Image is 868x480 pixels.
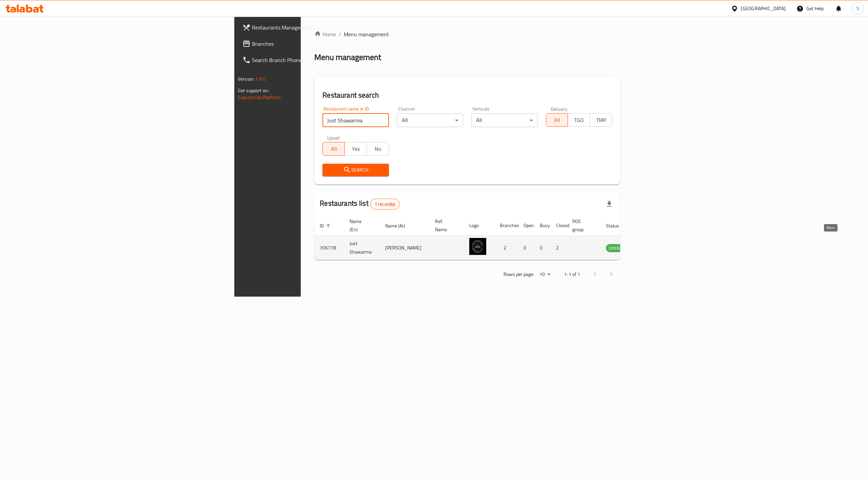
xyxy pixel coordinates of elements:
span: Name (En) [350,217,372,234]
span: Status [606,222,628,230]
span: No [370,144,386,154]
th: Busy [534,215,551,236]
div: Rows per page: [537,269,553,280]
span: Search Branch Phone [252,56,374,64]
th: Logo [464,215,494,236]
img: Just Shawarma [469,238,486,255]
button: Search [322,164,389,176]
a: Restaurants Management [237,19,379,36]
td: 2 [494,236,518,260]
span: Branches [252,40,374,48]
h2: Restaurant search [322,90,612,100]
button: TMP [590,113,612,127]
span: ID [320,222,333,230]
span: Yes [348,144,364,154]
span: S [856,5,859,12]
a: Search Branch Phone [237,52,379,68]
button: Yes [344,142,367,156]
span: TMP [593,115,609,125]
input: Search for restaurant name or ID.. [322,114,389,127]
span: TGO [571,115,587,125]
p: 1-1 of 1 [564,270,580,279]
td: [PERSON_NAME] [380,236,430,260]
div: All [471,114,537,127]
span: Get support on: [238,86,269,95]
button: TGO [568,113,590,127]
td: 2 [551,236,567,260]
h2: Restaurants list [320,198,399,209]
span: POS group [572,217,592,234]
span: All [325,144,342,154]
a: Branches [237,36,379,52]
span: Restaurants Management [252,23,374,32]
button: No [367,142,389,156]
span: Search [328,166,383,174]
span: Version: [238,75,254,83]
span: All [549,115,566,125]
label: Upsell [327,135,340,140]
div: Export file [601,196,617,212]
span: Ref. Name [435,217,456,234]
div: [GEOGRAPHIC_DATA] [741,5,786,12]
a: Support.OpsPlatform [238,93,281,102]
th: Branches [494,215,518,236]
span: 1.0.0 [255,75,266,83]
p: Rows per page: [504,270,534,279]
th: Open [518,215,534,236]
nav: breadcrumb [314,30,620,38]
label: Delivery [551,106,568,111]
div: All [397,114,463,127]
button: All [322,142,345,156]
span: OPEN [606,244,623,252]
th: Closed [551,215,567,236]
span: Name (Ar) [385,222,414,230]
button: All [546,113,568,127]
td: 0 [518,236,534,260]
span: 1 record(s) [371,201,399,207]
td: 0 [534,236,551,260]
table: enhanced table [314,215,659,260]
